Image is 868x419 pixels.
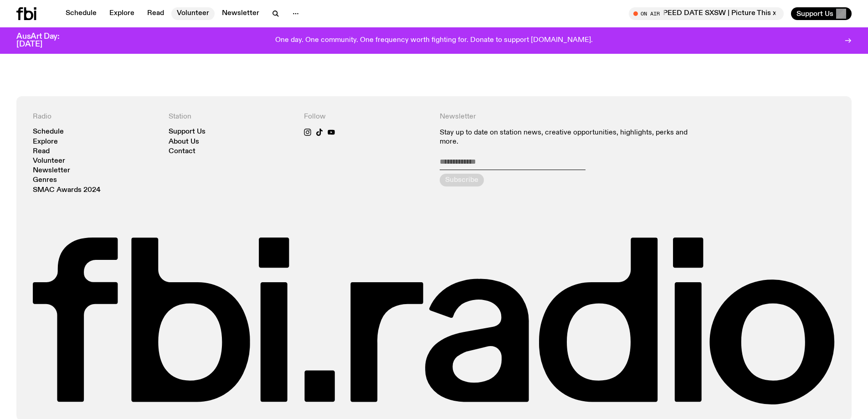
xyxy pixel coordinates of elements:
[169,139,199,145] a: About Us
[33,177,57,184] a: Genres
[169,148,195,155] a: Contact
[169,129,205,135] a: Support Us
[142,7,169,20] a: Read
[33,148,50,155] a: Read
[33,139,58,145] a: Explore
[33,113,158,121] h4: Radio
[275,36,593,45] p: One day. One community. One frequency worth fighting for. Donate to support [DOMAIN_NAME].
[33,187,101,194] a: SMAC Awards 2024
[33,158,65,165] a: Volunteer
[629,7,784,20] button: On AirSPEED DATE SXSW | Picture This x [PERSON_NAME] x Sweet Boy Sonnet
[104,7,140,20] a: Explore
[791,7,852,20] button: Support Us
[796,10,833,18] span: Support Us
[440,174,484,186] button: Subscribe
[33,129,64,135] a: Schedule
[304,113,429,121] h4: Follow
[33,167,70,174] a: Newsletter
[60,7,102,20] a: Schedule
[440,129,700,146] p: Stay up to date on station news, creative opportunities, highlights, perks and more.
[171,7,215,20] a: Volunteer
[16,33,75,48] h3: AusArt Day: [DATE]
[216,7,265,20] a: Newsletter
[440,113,700,121] h4: Newsletter
[169,113,293,121] h4: Station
